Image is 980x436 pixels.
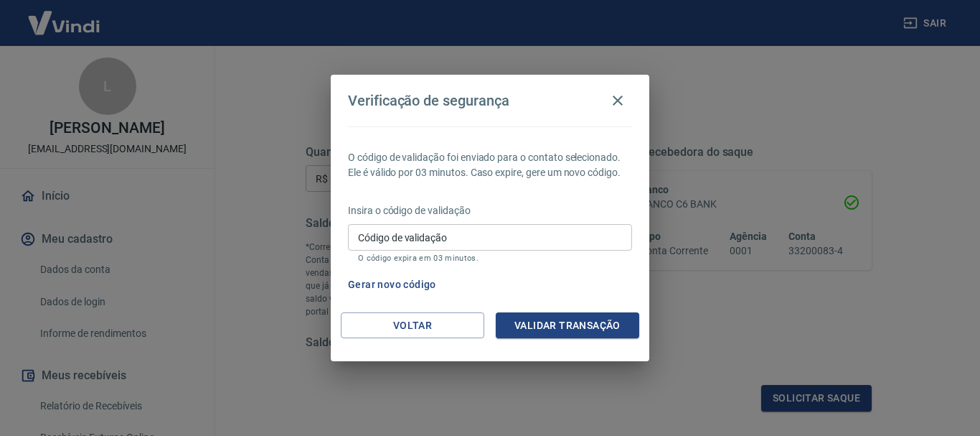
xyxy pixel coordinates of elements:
h4: Verificação de segurança [348,92,509,109]
p: Insira o código de validação [348,203,632,218]
p: O código expira em 03 minutos. [358,254,622,263]
button: Validar transação [496,312,639,339]
button: Gerar novo código [342,272,442,298]
p: O código de validação foi enviado para o contato selecionado. Ele é válido por 03 minutos. Caso e... [348,150,632,180]
button: Voltar [341,312,484,339]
